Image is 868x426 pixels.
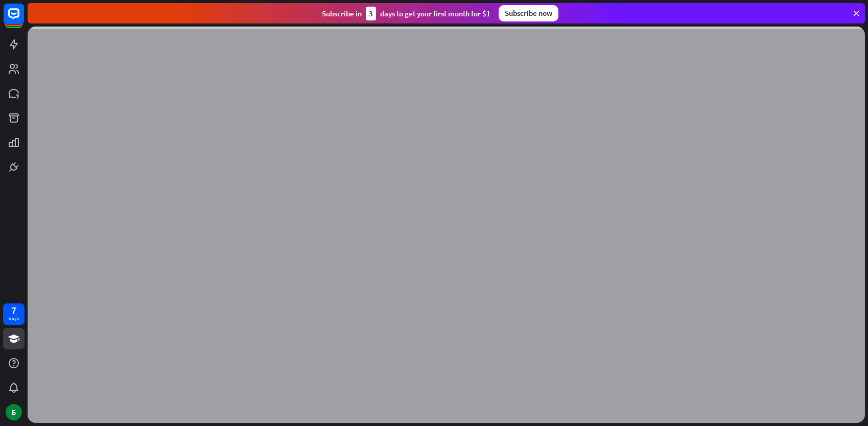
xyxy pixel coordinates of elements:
div: 7 [11,306,16,315]
div: 3 [366,7,376,20]
div: Subscribe now [499,5,558,21]
a: 7 days [3,303,25,325]
div: Б [6,404,22,420]
div: days [9,315,19,322]
div: Subscribe in days to get your first month for $1 [322,7,490,20]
